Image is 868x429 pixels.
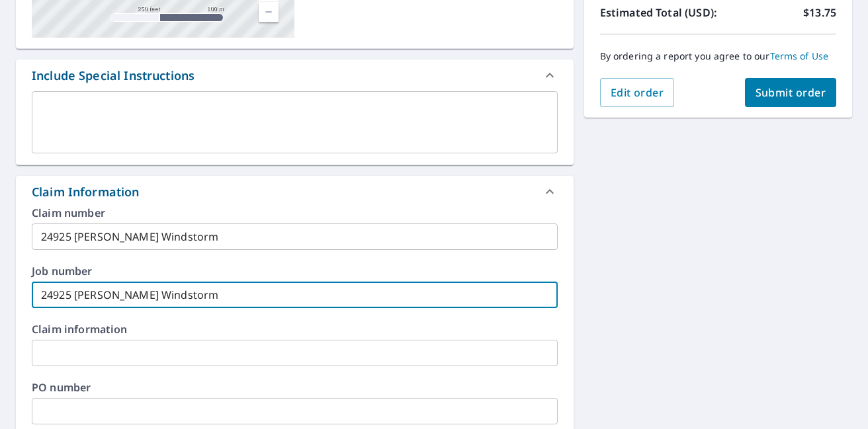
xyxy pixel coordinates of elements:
[32,324,558,334] label: Claim information
[32,208,558,218] label: Claim number
[32,67,195,85] div: Include Special Instructions
[259,2,279,22] a: Current Level 17, Zoom Out
[16,176,574,208] div: Claim Information
[803,5,836,20] p: $13.75
[600,50,836,62] p: By ordering a report you agree to our
[32,266,558,276] label: Job number
[600,78,675,107] button: Edit order
[611,85,664,100] span: Edit order
[32,382,558,393] label: PO number
[756,85,826,100] span: Submit order
[600,5,718,20] p: Estimated Total (USD):
[770,50,829,62] a: Terms of Use
[16,59,574,91] div: Include Special Instructions
[32,183,140,201] div: Claim Information
[745,78,837,107] button: Submit order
